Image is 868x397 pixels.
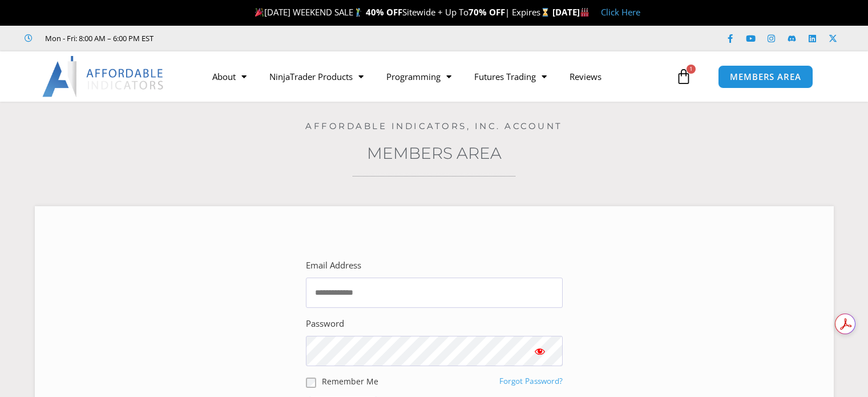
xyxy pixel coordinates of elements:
a: Affordable Indicators, Inc. Account [305,121,563,131]
a: Forgot Password? [499,376,563,386]
span: [DATE] WEEKEND SALE Sitewide + Up To | Expires [252,6,552,18]
a: NinjaTrader Products [258,63,375,90]
strong: 70% OFF [469,6,505,18]
img: 🏌️‍♂️ [354,8,362,17]
span: Mon - Fri: 8:00 AM – 6:00 PM EST [42,31,154,45]
nav: Menu [201,63,673,90]
span: 1 [687,65,696,74]
a: 1 [659,60,709,93]
img: 🏭 [580,8,589,17]
label: Password [306,316,344,332]
img: LogoAI | Affordable Indicators – NinjaTrader [42,56,165,97]
a: About [201,63,258,90]
img: 🎉 [255,8,264,17]
a: MEMBERS AREA [718,65,813,89]
img: ⌛ [541,8,550,17]
strong: 40% OFF [366,6,402,18]
span: MEMBERS AREA [730,73,801,81]
a: Reviews [558,63,613,90]
a: Programming [375,63,463,90]
button: Show password [517,336,563,366]
a: Futures Trading [463,63,558,90]
label: Email Address [306,258,361,274]
iframe: Customer reviews powered by Trustpilot [169,33,341,44]
strong: [DATE] [552,6,590,18]
label: Remember Me [322,375,378,387]
a: Members Area [367,143,502,163]
a: Click Here [601,6,640,18]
